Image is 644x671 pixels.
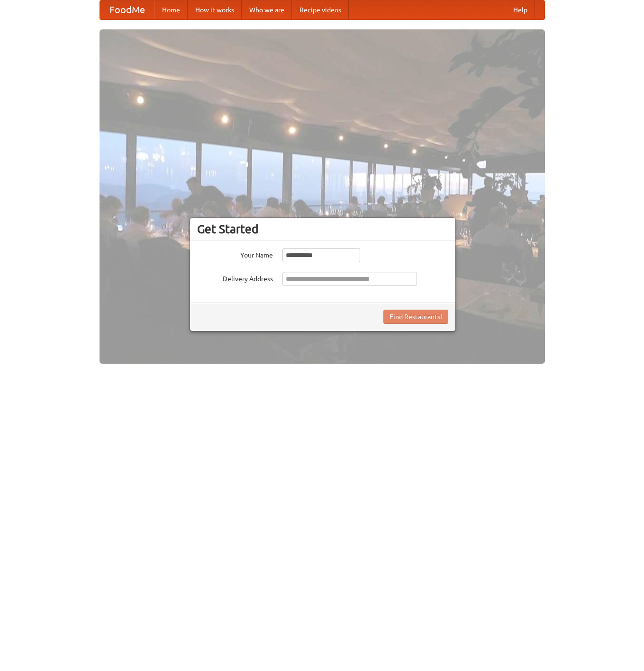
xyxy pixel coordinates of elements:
[100,0,154,19] a: FoodMe
[197,248,273,260] label: Your Name
[188,0,242,19] a: How it works
[242,0,292,19] a: Who we are
[197,222,448,236] h3: Get Started
[154,0,188,19] a: Home
[506,0,535,19] a: Help
[197,272,273,284] label: Delivery Address
[383,310,448,324] button: Find Restaurants!
[292,0,349,19] a: Recipe videos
